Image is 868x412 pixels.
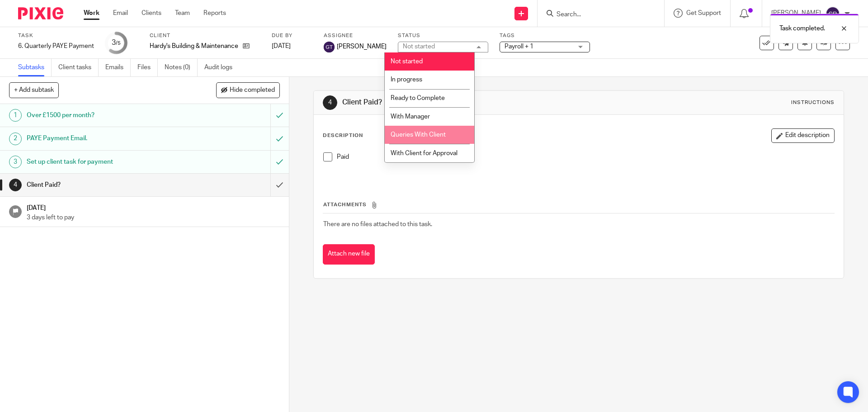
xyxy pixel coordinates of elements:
[230,87,275,94] span: Hide completed
[771,128,835,143] button: Edit description
[826,6,840,21] img: svg%3E
[105,59,131,76] a: Emails
[150,32,260,39] label: Client
[324,42,335,52] img: svg%3E
[175,9,190,18] a: Team
[403,43,435,50] div: Not started
[398,32,488,39] label: Status
[272,43,291,49] span: [DATE]
[391,76,422,83] span: In progress
[203,9,226,18] a: Reports
[84,9,99,18] a: Work
[18,32,94,39] label: Task
[391,114,430,120] span: With Manager
[137,59,158,76] a: Files
[27,213,280,222] p: 3 days left to pay
[27,109,183,122] h1: Over £1500 per month?
[27,201,280,213] h1: [DATE]
[779,24,825,33] p: Task completed.
[9,133,22,145] div: 2
[323,132,363,139] p: Description
[323,221,432,227] span: There are no files attached to this task.
[142,9,161,18] a: Clients
[165,59,198,76] a: Notes (0)
[112,38,121,48] div: 3
[323,244,375,265] button: Attach new file
[18,59,52,76] a: Subtasks
[9,109,22,122] div: 1
[323,202,367,207] span: Attachments
[391,150,458,156] span: With Client for Approval
[18,42,94,51] div: 6. Quarterly PAYE Payment
[18,7,63,19] img: Pixie
[391,132,446,138] span: Queries With Client
[204,59,239,76] a: Audit logs
[342,98,598,107] h1: Client Paid?
[391,58,423,65] span: Not started
[337,152,834,161] p: Paid
[391,95,445,101] span: Ready to Complete
[505,43,533,50] span: Payroll + 1
[27,178,183,192] h1: Client Paid?
[337,42,387,51] span: [PERSON_NAME]
[323,95,337,110] div: 4
[113,9,128,18] a: Email
[791,99,835,106] div: Instructions
[9,179,22,191] div: 4
[27,132,183,145] h1: PAYE Payment Email.
[9,82,59,98] button: + Add subtask
[216,82,280,98] button: Hide completed
[324,32,387,39] label: Assignee
[27,155,183,169] h1: Set up client task for payment
[150,42,238,51] p: Hardy's Building & Maintenance Ltd
[116,41,121,46] small: /5
[9,156,22,168] div: 3
[272,32,312,39] label: Due by
[58,59,99,76] a: Client tasks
